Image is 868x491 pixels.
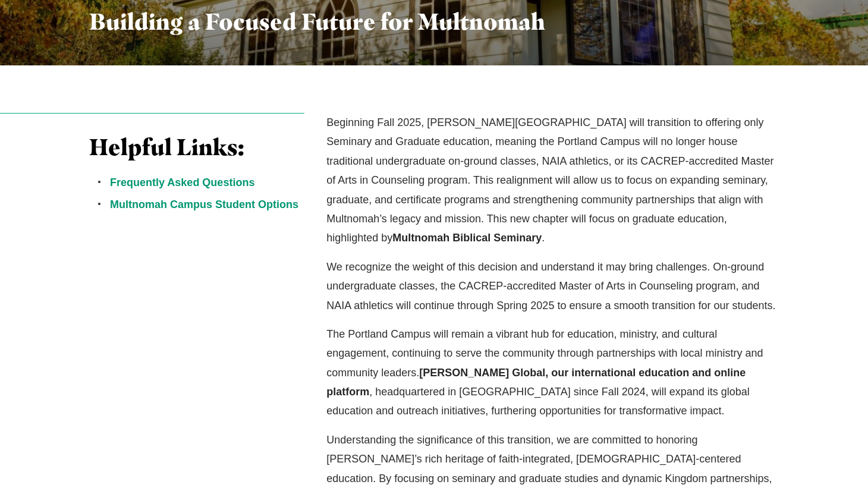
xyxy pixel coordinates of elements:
h3: Building a Focused Future for Multnomah [89,8,549,36]
a: Frequently Asked Questions [110,177,254,188]
p: We recognize the weight of this decision and understand it may bring challenges. On-ground underg... [326,257,779,315]
h3: Helpful Links: [89,134,304,161]
a: Multnomah Campus Student Options [110,199,298,210]
strong: [PERSON_NAME] Global, our international education and online platform [326,367,746,398]
strong: Multnomah Biblical Seminary [392,232,542,244]
p: The Portland Campus will remain a vibrant hub for education, ministry, and cultural engagement, c... [326,325,779,421]
p: Beginning Fall 2025, [PERSON_NAME][GEOGRAPHIC_DATA] will transition to offering only Seminary and... [326,113,779,248]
